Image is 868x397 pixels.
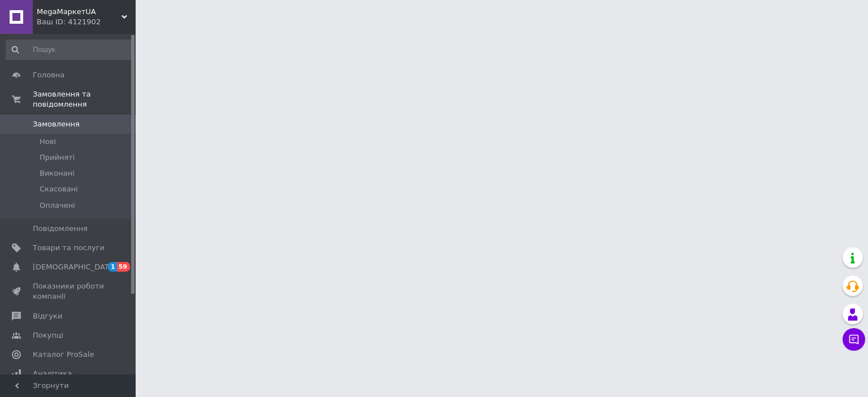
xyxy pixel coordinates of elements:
span: Замовлення та повідомлення [33,89,136,110]
span: Покупці [33,330,63,341]
span: 59 [117,262,130,272]
span: Повідомлення [33,224,88,234]
span: MegaМаркетUA [37,7,121,17]
button: Чат з покупцем [843,328,865,351]
span: Замовлення [33,119,80,129]
span: Показники роботи компанії [33,281,105,302]
span: Каталог ProSale [33,350,94,360]
span: Відгуки [33,311,62,321]
div: Ваш ID: 4121902 [37,17,136,27]
span: 1 [108,262,117,272]
span: Нові [40,137,56,147]
span: Головна [33,70,64,80]
span: Товари та послуги [33,243,105,253]
span: Оплачені [40,200,75,211]
span: Виконані [40,168,75,178]
span: [DEMOGRAPHIC_DATA] [33,262,116,272]
span: Прийняті [40,152,75,163]
span: Скасовані [40,184,78,194]
span: Аналітика [33,369,72,379]
input: Пошук [6,40,133,60]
